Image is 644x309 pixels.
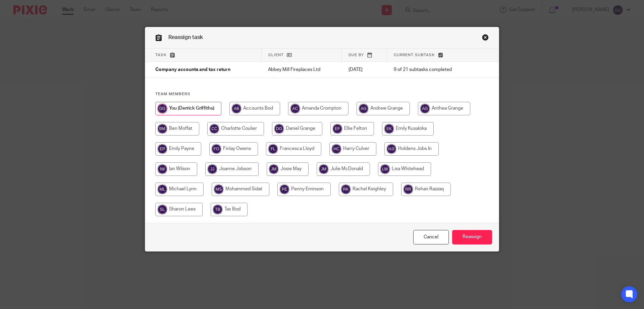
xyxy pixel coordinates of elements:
span: Due by [348,53,364,57]
td: 9 of 21 subtasks completed [387,62,474,78]
h4: Team members [155,91,489,97]
p: [DATE] [348,66,380,73]
span: Company accounts and tax return [155,68,230,72]
p: Abbey Mill Fireplaces Ltd [268,66,335,73]
a: Close this dialog window [413,230,449,244]
a: Close this dialog window [482,34,489,43]
span: Reassign task [168,35,203,40]
span: Task [155,53,167,57]
span: Current subtask [394,53,435,57]
input: Reassign [452,230,492,244]
span: Client [268,53,284,57]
